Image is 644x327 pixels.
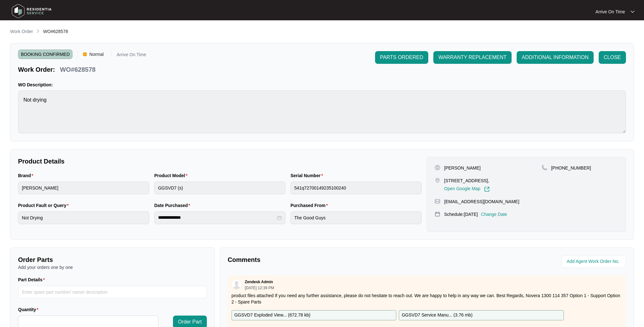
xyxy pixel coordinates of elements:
[178,318,202,326] span: Order Part
[154,202,193,209] label: Date Purchased
[18,306,41,313] label: Quantity
[18,172,36,179] label: Brand
[551,165,591,171] p: [PHONE_NUMBER]
[435,211,440,217] img: map-pin
[290,211,422,224] input: Purchased From
[18,182,149,194] input: Brand
[60,65,95,74] p: WO#628578
[599,51,626,64] button: CLOSE
[10,28,33,35] p: Work Order
[158,214,276,221] input: Date Purchased
[290,182,422,194] input: Serial Number
[444,165,481,171] p: [PERSON_NAME]
[290,202,330,209] label: Purchased From
[83,52,87,56] img: Vercel Logo
[245,279,273,284] p: Zendesk Admin
[444,177,490,184] p: [STREET_ADDRESS],
[484,186,490,192] img: Link-External
[444,211,478,217] p: Schedule: [DATE]
[435,165,440,170] img: user-pin
[18,211,149,224] input: Product Fault or Query
[10,2,54,21] img: residentia service logo
[433,51,512,64] button: WARRANTY REPLACEMENT
[43,29,68,34] span: WO#628578
[232,292,622,305] p: product files attached If you need any further assistance, please do not hesitate to reach out. W...
[117,52,146,59] p: Arrive On Time
[18,277,48,283] label: Part Details
[154,182,285,194] input: Product Model
[438,54,507,61] span: WARRANTY REPLACEMENT
[542,165,547,170] img: map-pin
[435,198,440,204] img: map-pin
[18,65,55,74] p: Work Order:
[375,51,428,64] button: PARTS ORDERED
[631,10,634,13] img: dropdown arrow
[234,312,310,319] p: GGSVD7 Exploded View... ( 672.78 kb )
[567,258,622,265] input: Add Agent Work Order No.
[87,50,106,59] span: Normal
[522,54,589,61] span: ADDITIONAL INFORMATION
[18,82,626,88] p: WO Description:
[435,177,440,183] img: map-pin
[596,9,625,15] p: Arrive On Time
[18,255,207,264] p: Order Parts
[380,54,423,61] span: PARTS ORDERED
[290,172,325,179] label: Serial Number
[481,211,507,217] p: Change Date
[9,28,34,35] a: Work Order
[232,280,241,289] img: user.svg
[18,50,73,59] span: BOOKING CONFIRMED
[402,312,472,319] p: GGSVD7 Service Manu... ( 3.76 mb )
[228,255,423,264] p: Comments
[517,51,594,64] button: ADDITIONAL INFORMATION
[18,264,207,270] p: Add your orders one by one
[18,157,422,166] p: Product Details
[245,286,274,290] p: [DATE] 12:39 PM
[444,186,490,192] a: Open Google Map
[35,29,41,34] img: chevron-right
[18,202,71,209] label: Product Fault or Query
[154,172,190,179] label: Product Model
[18,286,207,298] input: Part Details
[604,54,621,61] span: CLOSE
[18,90,626,133] textarea: Not drying
[444,198,519,205] p: [EMAIL_ADDRESS][DOMAIN_NAME]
